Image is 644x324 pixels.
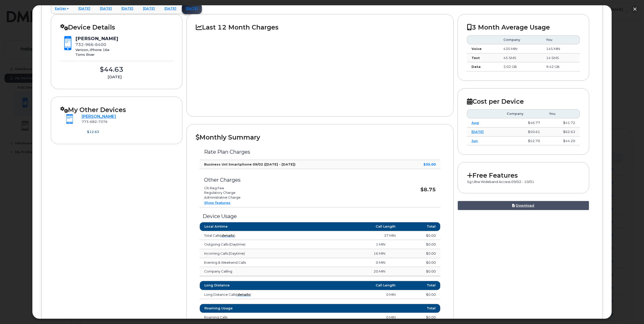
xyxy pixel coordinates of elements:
td: 1 MIN [335,240,390,249]
th: Long Distance [200,281,300,290]
h2: Free Features [467,172,580,179]
td: Outgoing Calls (Daytime) [200,240,335,249]
td: $0.00 [390,258,440,267]
td: Roaming Calls [200,313,300,322]
th: Total [400,222,440,231]
td: 0 MIN [300,313,400,322]
td: Evening & Weekend Calls [200,258,335,267]
span: ( ) [236,292,251,296]
iframe: Messenger Launcher [622,302,640,320]
th: Total [400,281,440,290]
li: Regulatory Charge [204,190,389,195]
a: Download [458,201,589,210]
a: Show features [204,201,230,205]
li: Oh Reg Fee [204,186,389,191]
h3: Rate Plan Charges [204,149,436,155]
strong: $8.75 [420,186,436,193]
th: Call Length [300,222,400,231]
td: 16 MIN [335,249,390,258]
h3: Device Usage [200,213,440,219]
td: $0.00 [400,231,440,240]
th: Local Airtime [200,222,300,231]
li: Administrative Charge [204,195,389,200]
span: ( ) [220,233,235,237]
td: 0 MIN [335,258,390,267]
p: 5g Ultra Wideband Access 09/02 - 10/01 [467,179,580,184]
td: $0.00 [390,267,440,276]
td: $0.00 [390,249,440,258]
strong: $35.00 [423,162,436,166]
th: Roaming Usage [200,304,300,313]
td: 37 MIN [300,231,400,240]
strong: Business Unl Smartphone 09/02 ([DATE] - [DATE]) [204,162,295,166]
td: Total Calls [200,231,300,240]
td: $0.00 [400,290,440,299]
td: 0 MIN [300,290,400,299]
th: Call Length [300,281,400,290]
th: Total [400,304,440,313]
td: $0.00 [390,240,440,249]
a: details [221,233,234,237]
td: 20 MIN [335,267,390,276]
td: Long Distance Calls [200,290,300,299]
td: Company Calling [200,267,335,276]
a: details [237,292,250,296]
td: $0.00 [400,313,440,322]
h3: Other Charges [204,177,389,183]
td: Incoming Calls (Daytime) [200,249,335,258]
